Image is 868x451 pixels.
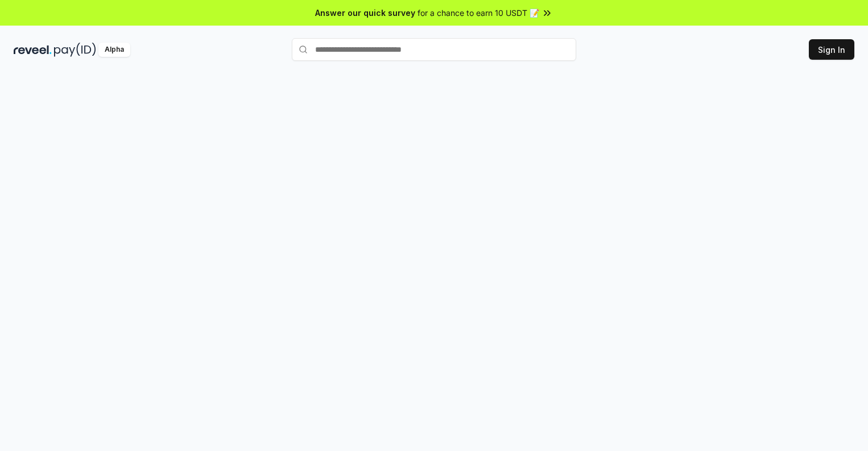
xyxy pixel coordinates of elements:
[98,43,130,57] div: Alpha
[54,43,96,57] img: pay_id
[315,7,415,19] span: Answer our quick survey
[14,43,52,57] img: reveel_dark
[418,7,539,19] span: for a chance to earn 10 USDT 📝
[809,39,854,60] button: Sign In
